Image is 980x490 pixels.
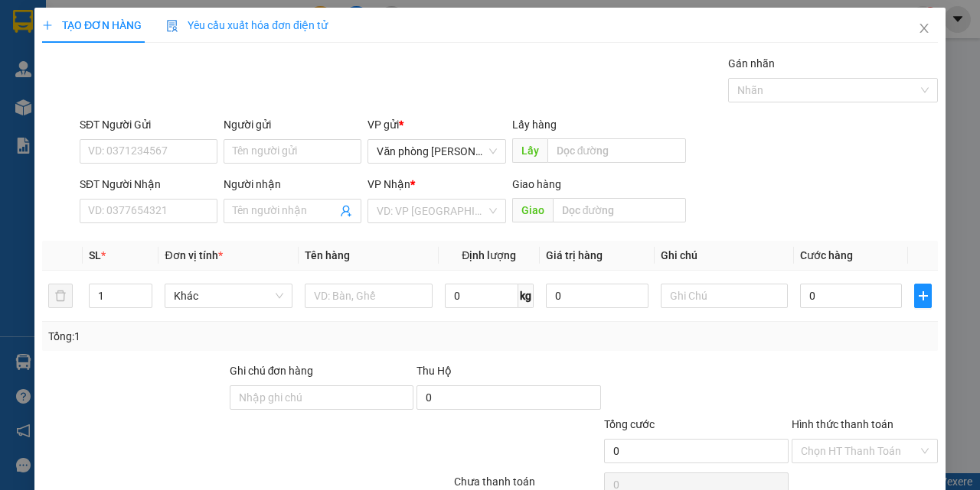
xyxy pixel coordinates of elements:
[166,20,178,32] img: icon
[903,8,946,50] button: Close
[166,19,203,56] img: logo.jpg
[129,58,211,70] b: [DOMAIN_NAME]
[511,178,560,190] span: Giao hàng
[728,57,775,70] label: Gán nhãn
[546,249,603,261] span: Giá trị hàng
[367,116,505,133] div: VP gửi
[129,73,211,92] li: (c) 2017
[305,249,350,261] span: Tên hàng
[80,176,217,193] div: SĐT Người Nhận
[19,99,87,170] b: [PERSON_NAME]
[166,19,328,31] span: Yêu cầu xuất hóa đơn điện tử
[547,138,685,163] input: Dọc đường
[660,284,788,308] input: Ghi Chú
[546,284,648,308] input: 0
[511,138,547,163] span: Lấy
[89,249,101,261] span: SL
[229,385,413,410] input: Ghi chú đơn hàng
[511,118,556,131] span: Lấy hàng
[80,116,217,133] div: SĐT Người Gửi
[511,198,552,222] span: Giao
[174,284,283,307] span: Khác
[416,365,452,377] span: Thu Hộ
[914,284,932,308] button: plus
[94,22,152,94] b: Gửi khách hàng
[224,176,361,193] div: Người nhận
[654,241,794,271] th: Ghi chú
[462,249,516,261] span: Định lượng
[552,198,685,222] input: Dọc đường
[367,178,410,190] span: VP Nhận
[42,19,142,31] span: TẠO ĐƠN HÀNG
[800,249,853,261] span: Cước hàng
[229,365,313,377] label: Ghi chú đơn hàng
[340,205,352,217] span: user-add
[48,284,73,308] button: delete
[377,140,496,163] span: Văn phòng Phan Thiết
[165,249,222,261] span: Đơn vị tính
[604,418,655,430] span: Tổng cước
[224,116,361,133] div: Người gửi
[791,418,893,430] label: Hình thức thanh toán
[305,284,433,308] input: VD: Bàn, Ghế
[42,20,53,31] span: plus
[518,284,534,308] span: kg
[918,22,930,34] span: close
[48,328,380,345] div: Tổng: 1
[915,290,931,302] span: plus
